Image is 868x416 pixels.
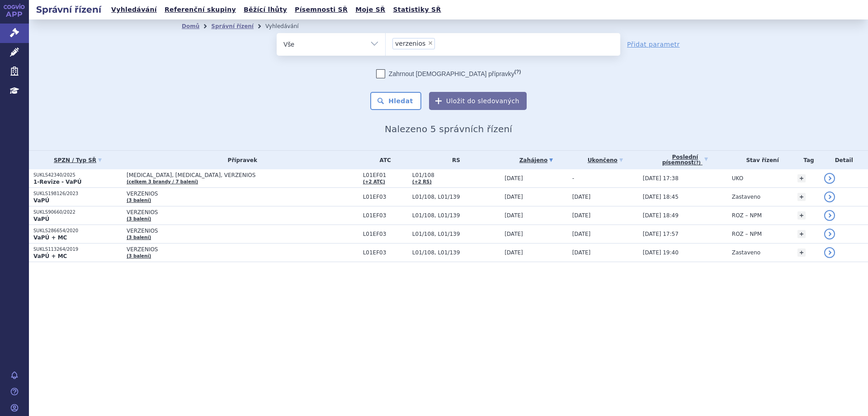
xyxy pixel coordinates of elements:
[108,4,160,16] a: Vyhledávání
[438,38,443,49] input: verzenios
[797,211,806,220] a: +
[292,4,350,16] a: Písemnosti SŘ
[643,212,679,219] span: [DATE] 18:49
[376,69,521,78] label: Zahrnout [DEMOGRAPHIC_DATA] přípravky
[127,235,151,240] a: (3 balení)
[793,151,820,169] th: Tag
[572,231,591,237] span: [DATE]
[514,69,521,75] abbr: (?)
[412,194,500,200] span: L01/108, L01/139
[127,179,198,184] a: (celkem 3 brandy / 7 balení)
[265,19,311,33] li: Vyhledávání
[211,23,254,29] a: Správní řízení
[182,23,199,29] a: Domů
[505,194,523,200] span: [DATE]
[643,151,727,169] a: Poslednípísemnost(?)
[643,231,679,237] span: [DATE] 17:57
[643,194,679,200] span: [DATE] 18:45
[363,194,408,200] span: L01EF03
[643,175,679,182] span: [DATE] 17:38
[33,216,49,222] strong: VaPÚ
[395,40,425,47] span: verzenios
[505,212,523,219] span: [DATE]
[33,191,122,197] p: SUKLS198126/2023
[429,92,527,110] button: Uložit do sledovaných
[127,246,353,253] span: VERZENIOS
[33,246,122,253] p: SUKLS113264/2019
[732,231,762,237] span: ROZ – NPM
[122,151,359,169] th: Přípravek
[797,174,806,182] a: +
[505,175,523,182] span: [DATE]
[412,179,432,184] a: (+2 RS)
[33,197,49,204] strong: VaPÚ
[627,40,680,49] a: Přidat parametr
[33,172,122,178] p: SUKLS42340/2025
[363,179,385,184] a: (+2 ATC)
[824,191,835,202] a: detail
[797,230,806,238] a: +
[33,234,67,241] strong: VaPÚ + MC
[824,173,835,184] a: detail
[572,249,591,256] span: [DATE]
[359,151,408,169] th: ATC
[127,172,353,178] span: [MEDICAL_DATA], [MEDICAL_DATA], VERZENIOS
[127,209,353,215] span: VERZENIOS
[732,194,760,200] span: Zastaveno
[127,216,151,221] a: (3 balení)
[820,151,868,169] th: Detail
[127,253,151,258] a: (3 balení)
[694,160,701,166] abbr: (?)
[505,231,523,237] span: [DATE]
[572,194,591,200] span: [DATE]
[797,193,806,201] a: +
[824,229,835,239] a: detail
[363,249,408,256] span: L01EF03
[797,249,806,257] a: +
[412,231,500,237] span: L01/108, L01/139
[428,40,433,46] span: ×
[33,154,122,167] a: SPZN / Typ SŘ
[572,175,574,182] span: -
[824,247,835,258] a: detail
[33,228,122,234] p: SUKLS286654/2020
[732,175,743,182] span: UKO
[353,4,388,16] a: Moje SŘ
[412,172,500,178] span: L01/108
[363,172,408,178] span: L01EF01
[732,212,762,219] span: ROZ – NPM
[29,3,108,16] h2: Správní řízení
[505,154,568,167] a: Zahájeno
[33,253,67,259] strong: VaPÚ + MC
[33,179,81,185] strong: 1-Revize - VaPÚ
[727,151,793,169] th: Stav řízení
[127,198,151,203] a: (3 balení)
[505,249,523,256] span: [DATE]
[412,212,500,219] span: L01/108, L01/139
[385,124,512,134] span: Nalezeno 5 správních řízení
[643,249,679,256] span: [DATE] 19:40
[408,151,500,169] th: RS
[732,249,760,256] span: Zastaveno
[33,209,122,215] p: SUKLS90660/2022
[162,4,239,16] a: Referenční skupiny
[572,154,638,167] a: Ukončeno
[363,212,408,219] span: L01EF03
[370,92,421,110] button: Hledat
[127,191,353,197] span: VERZENIOS
[363,231,408,237] span: L01EF03
[127,228,353,234] span: VERZENIOS
[572,212,591,219] span: [DATE]
[390,4,443,16] a: Statistiky SŘ
[412,249,500,256] span: L01/108, L01/139
[241,4,290,16] a: Běžící lhůty
[824,210,835,221] a: detail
